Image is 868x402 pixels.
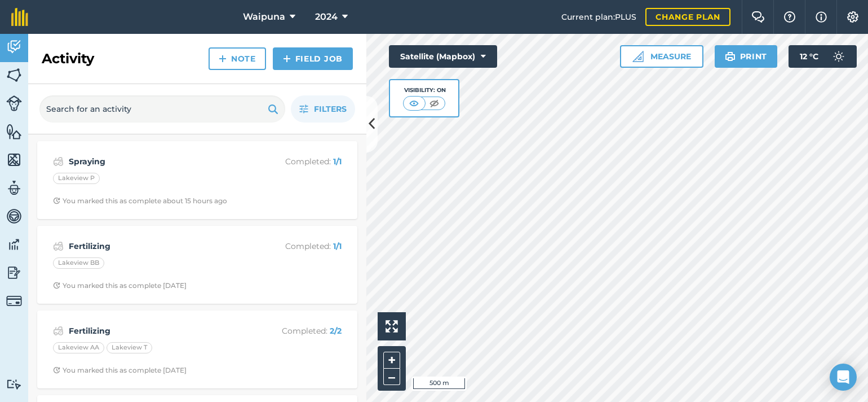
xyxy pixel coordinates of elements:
a: FertilizingCompleted: 2/2Lakeview AALakeview TClock with arrow pointing clockwiseYou marked this ... [44,317,351,382]
p: Completed : [252,240,342,252]
button: Measure [620,45,703,68]
img: Ruler icon [632,51,644,62]
a: Note [209,47,266,70]
span: Current plan : PLUS [561,11,636,23]
img: Two speech bubbles overlapping with the left bubble in the forefront [751,11,765,23]
img: svg+xml;base64,PD94bWwgdmVyc2lvbj0iMS4wIiBlbmNvZGluZz0idXRmLTgiPz4KPCEtLSBHZW5lcmF0b3I6IEFkb2JlIE... [6,95,22,111]
div: Visibility: On [403,86,446,95]
a: SprayingCompleted: 1/1Lakeview PClock with arrow pointing clockwiseYou marked this as complete ab... [44,148,351,212]
img: svg+xml;base64,PHN2ZyB4bWxucz0iaHR0cDovL3d3dy53My5vcmcvMjAwMC9zdmciIHdpZHRoPSI1NiIgaGVpZ2h0PSI2MC... [6,67,22,84]
button: – [383,369,400,385]
img: Clock with arrow pointing clockwise [53,197,60,204]
img: svg+xml;base64,PHN2ZyB4bWxucz0iaHR0cDovL3d3dy53My5vcmcvMjAwMC9zdmciIHdpZHRoPSI1MCIgaGVpZ2h0PSI0MC... [407,98,421,109]
button: Filters [291,95,355,123]
img: A question mark icon [783,11,796,23]
span: 12 ° C [800,45,818,68]
input: Search for an activity [39,95,285,123]
span: Waipuna [243,10,285,24]
img: svg+xml;base64,PD94bWwgdmVyc2lvbj0iMS4wIiBlbmNvZGluZz0idXRmLTgiPz4KPCEtLSBHZW5lcmF0b3I6IEFkb2JlIE... [53,239,64,253]
strong: 2 / 2 [330,326,342,336]
button: + [383,352,400,369]
strong: Fertilizing [69,240,247,252]
img: svg+xml;base64,PHN2ZyB4bWxucz0iaHR0cDovL3d3dy53My5vcmcvMjAwMC9zdmciIHdpZHRoPSI1MCIgaGVpZ2h0PSI0MC... [427,98,441,109]
img: svg+xml;base64,PHN2ZyB4bWxucz0iaHR0cDovL3d3dy53My5vcmcvMjAwMC9zdmciIHdpZHRoPSIxNCIgaGVpZ2h0PSIyNC... [219,52,227,65]
button: 12 °C [789,45,857,68]
div: Lakeview P [53,173,100,184]
h2: Activity [42,50,94,68]
img: svg+xml;base64,PD94bWwgdmVyc2lvbj0iMS4wIiBlbmNvZGluZz0idXRmLTgiPz4KPCEtLSBHZW5lcmF0b3I6IEFkb2JlIE... [53,324,64,338]
img: svg+xml;base64,PD94bWwgdmVyc2lvbj0iMS4wIiBlbmNvZGluZz0idXRmLTgiPz4KPCEtLSBHZW5lcmF0b3I6IEFkb2JlIE... [6,180,22,196]
div: You marked this as complete [DATE] [53,281,187,290]
span: Filters [314,103,347,115]
img: svg+xml;base64,PHN2ZyB4bWxucz0iaHR0cDovL3d3dy53My5vcmcvMjAwMC9zdmciIHdpZHRoPSI1NiIgaGVpZ2h0PSI2MC... [6,151,22,168]
div: You marked this as complete [DATE] [53,366,187,375]
div: Open Intercom Messenger [830,364,857,391]
img: svg+xml;base64,PD94bWwgdmVyc2lvbj0iMS4wIiBlbmNvZGluZz0idXRmLTgiPz4KPCEtLSBHZW5lcmF0b3I6IEFkb2JlIE... [6,264,22,281]
strong: Spraying [69,155,247,168]
img: svg+xml;base64,PD94bWwgdmVyc2lvbj0iMS4wIiBlbmNvZGluZz0idXRmLTgiPz4KPCEtLSBHZW5lcmF0b3I6IEFkb2JlIE... [6,379,22,390]
img: svg+xml;base64,PHN2ZyB4bWxucz0iaHR0cDovL3d3dy53My5vcmcvMjAwMC9zdmciIHdpZHRoPSIxNyIgaGVpZ2h0PSIxNy... [816,10,827,24]
div: Lakeview BB [53,257,104,269]
p: Completed : [252,155,342,168]
img: svg+xml;base64,PD94bWwgdmVyc2lvbj0iMS4wIiBlbmNvZGluZz0idXRmLTgiPz4KPCEtLSBHZW5lcmF0b3I6IEFkb2JlIE... [53,155,64,168]
img: svg+xml;base64,PHN2ZyB4bWxucz0iaHR0cDovL3d3dy53My5vcmcvMjAwMC9zdmciIHdpZHRoPSI1NiIgaGVpZ2h0PSI2MC... [6,123,22,140]
button: Print [715,45,778,68]
img: fieldmargin Logo [11,8,28,26]
a: Field Job [273,47,353,70]
img: A cog icon [846,11,860,23]
img: svg+xml;base64,PD94bWwgdmVyc2lvbj0iMS4wIiBlbmNvZGluZz0idXRmLTgiPz4KPCEtLSBHZW5lcmF0b3I6IEFkb2JlIE... [6,38,22,55]
strong: 1 / 1 [333,241,342,251]
img: svg+xml;base64,PD94bWwgdmVyc2lvbj0iMS4wIiBlbmNvZGluZz0idXRmLTgiPz4KPCEtLSBHZW5lcmF0b3I6IEFkb2JlIE... [827,45,850,68]
p: Completed : [252,325,342,337]
img: svg+xml;base64,PD94bWwgdmVyc2lvbj0iMS4wIiBlbmNvZGluZz0idXRmLTgiPz4KPCEtLSBHZW5lcmF0b3I6IEFkb2JlIE... [6,236,22,253]
span: 2024 [315,10,338,24]
a: Change plan [645,8,730,26]
strong: Fertilizing [69,325,247,337]
img: Four arrows, one pointing top left, one top right, one bottom right and the last bottom left [386,320,398,333]
strong: 1 / 1 [333,156,342,167]
img: svg+xml;base64,PHN2ZyB4bWxucz0iaHR0cDovL3d3dy53My5vcmcvMjAwMC9zdmciIHdpZHRoPSIxOSIgaGVpZ2h0PSIyNC... [725,50,736,63]
div: Lakeview AA [53,342,104,353]
a: FertilizingCompleted: 1/1Lakeview BBClock with arrow pointing clockwiseYou marked this as complet... [44,233,351,297]
div: You marked this as complete about 15 hours ago [53,196,227,206]
img: svg+xml;base64,PD94bWwgdmVyc2lvbj0iMS4wIiBlbmNvZGluZz0idXRmLTgiPz4KPCEtLSBHZW5lcmF0b3I6IEFkb2JlIE... [6,208,22,225]
img: Clock with arrow pointing clockwise [53,366,60,374]
img: svg+xml;base64,PHN2ZyB4bWxucz0iaHR0cDovL3d3dy53My5vcmcvMjAwMC9zdmciIHdpZHRoPSIxOSIgaGVpZ2h0PSIyNC... [268,102,278,116]
img: svg+xml;base64,PD94bWwgdmVyc2lvbj0iMS4wIiBlbmNvZGluZz0idXRmLTgiPz4KPCEtLSBHZW5lcmF0b3I6IEFkb2JlIE... [6,293,22,309]
button: Satellite (Mapbox) [389,45,497,68]
img: Clock with arrow pointing clockwise [53,282,60,289]
div: Lakeview T [107,342,152,353]
img: svg+xml;base64,PHN2ZyB4bWxucz0iaHR0cDovL3d3dy53My5vcmcvMjAwMC9zdmciIHdpZHRoPSIxNCIgaGVpZ2h0PSIyNC... [283,52,291,65]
